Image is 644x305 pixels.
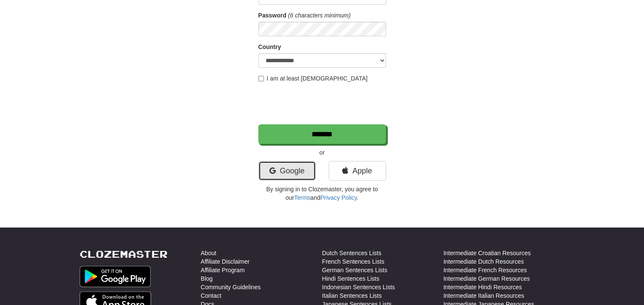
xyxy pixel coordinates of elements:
a: French Sentences Lists [322,257,384,266]
a: Affiliate Program [201,266,245,274]
img: Get it on Google Play [80,266,151,287]
a: Intermediate Italian Resources [444,291,524,300]
a: About [201,249,217,257]
a: German Sentences Lists [322,266,387,274]
a: Italian Sentences Lists [322,291,382,300]
input: I am at least [DEMOGRAPHIC_DATA] [258,76,264,81]
a: Apple [329,161,386,181]
a: Dutch Sentences Lists [322,249,381,257]
a: Intermediate Hindi Resources [444,283,522,291]
a: Hindi Sentences Lists [322,274,380,283]
a: Contact [201,291,221,300]
a: Blog [201,274,213,283]
a: Clozemaster [80,249,168,259]
a: Intermediate Croatian Resources [444,249,531,257]
a: Indonesian Sentences Lists [322,283,395,291]
label: Password [258,11,286,20]
a: Google [258,161,316,181]
label: Country [258,43,281,51]
iframe: reCAPTCHA [258,87,388,120]
a: Affiliate Disclaimer [201,257,250,266]
a: Intermediate German Resources [444,274,530,283]
p: or [258,148,386,157]
em: (6 characters minimum) [288,12,351,19]
a: Community Guidelines [201,283,261,291]
a: Terms [294,194,310,201]
a: Intermediate French Resources [444,266,527,274]
a: Intermediate Dutch Resources [444,257,524,266]
a: Privacy Policy [320,194,357,201]
label: I am at least [DEMOGRAPHIC_DATA] [258,74,368,83]
p: By signing in to Clozemaster, you agree to our and . [258,185,386,202]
